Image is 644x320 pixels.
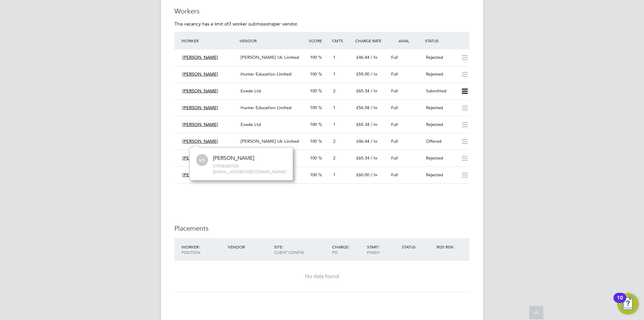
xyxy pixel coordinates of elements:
[356,105,369,110] span: £56.58
[333,54,335,60] span: 1
[333,71,335,77] span: 1
[333,122,335,127] span: 1
[423,153,458,164] div: Rejected
[310,54,317,60] span: 100
[196,154,208,166] span: MS
[182,172,218,178] span: [PERSON_NAME]
[423,170,458,181] div: Rejected
[400,241,435,253] div: Status
[391,122,398,127] span: Full
[310,105,317,110] span: 100
[356,138,369,144] span: £46.44
[617,293,639,315] button: Open Resource Center, 10 new notifications
[274,244,304,255] span: / Client Config
[391,155,398,161] span: Full
[174,224,470,233] h3: Placements
[391,71,398,77] span: Full
[213,169,286,175] span: [EMAIL_ADDRESS][DOMAIN_NAME]
[240,54,299,60] span: [PERSON_NAME] Uk Limited
[423,136,458,147] div: Offered
[356,122,369,127] span: £65.34
[181,273,463,280] div: No data found
[356,54,369,60] span: £46.44
[333,155,335,161] span: 2
[423,52,458,63] div: Rejected
[228,21,273,27] em: 3 worker submissions
[371,138,378,144] span: / hr
[365,241,400,258] div: Start
[310,155,317,161] span: 100
[240,138,299,144] span: [PERSON_NAME] Uk Limited
[213,155,254,162] div: [PERSON_NAME]
[423,69,458,80] div: Rejected
[182,88,218,94] span: [PERSON_NAME]
[310,88,317,94] span: 100
[310,172,317,178] span: 100
[213,164,286,169] span: 07958483925
[310,122,317,127] span: 100
[371,105,378,110] span: / hr
[356,88,369,94] span: £65.34
[391,105,398,110] span: Full
[356,172,369,178] span: £60.00
[180,35,238,47] div: Worker
[391,172,398,178] span: Full
[330,35,354,47] div: Cmts
[174,7,470,15] h3: Workers
[333,172,335,178] span: 1
[388,35,423,47] div: Avail
[174,21,470,27] p: This vacancy has a limit of per vendor.
[240,71,291,77] span: Hunter Education Limited
[423,102,458,113] div: Rejected
[617,298,623,307] div: 10
[181,244,200,255] span: / Position
[354,35,388,47] div: Charge Rate
[240,105,291,110] span: Hunter Education Limited
[333,88,335,94] span: 2
[333,138,335,144] span: 2
[272,241,330,258] div: Site
[391,88,398,94] span: Full
[371,88,378,94] span: / hr
[182,122,218,127] span: [PERSON_NAME]
[332,244,350,255] span: / PO
[182,71,218,77] span: [PERSON_NAME]
[356,71,369,77] span: £59.00
[371,155,378,161] span: / hr
[423,35,470,47] div: Status
[391,54,398,60] span: Full
[307,35,330,47] div: Score
[240,88,261,94] span: Exede Ltd
[356,155,369,161] span: £65.34
[371,71,378,77] span: / hr
[423,86,458,97] div: Submitted
[182,138,218,144] span: [PERSON_NAME]
[180,241,226,258] div: Worker
[371,122,378,127] span: / hr
[367,244,380,255] span: / Finish
[371,54,378,60] span: / hr
[391,138,398,144] span: Full
[238,35,307,47] div: Vendor
[330,241,365,258] div: Charge
[333,105,335,110] span: 1
[182,54,218,60] span: [PERSON_NAME]
[371,172,378,178] span: / hr
[182,105,218,110] span: [PERSON_NAME]
[226,241,272,253] div: Vendor
[310,71,317,77] span: 100
[182,155,218,161] span: [PERSON_NAME]
[310,138,317,144] span: 100
[240,122,261,127] span: Exede Ltd
[435,241,458,253] div: IR35 Risk
[423,119,458,130] div: Rejected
